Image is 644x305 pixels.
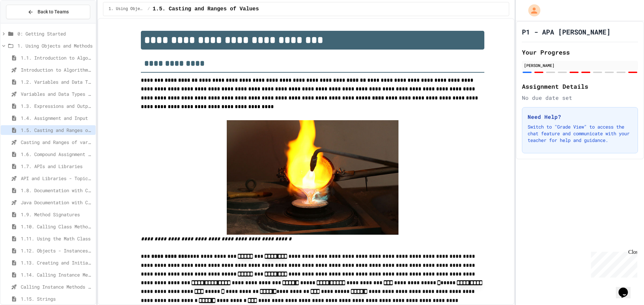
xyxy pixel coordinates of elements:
span: API and Libraries - Topic 1.7 [21,175,93,182]
span: Variables and Data Types - Quiz [21,90,93,97]
div: My Account [521,3,542,18]
span: 1.14. Calling Instance Methods [21,271,93,278]
span: Back to Teams [38,8,69,15]
span: 1. Using Objects and Methods [17,42,93,49]
span: 1.12. Objects - Instances of Classes [21,247,93,254]
span: Calling Instance Methods - Topic 1.14 [21,283,93,290]
span: 1.1. Introduction to Algorithms, Programming, and Compilers [21,54,93,61]
span: 1.15. Strings [21,295,93,302]
span: / [148,6,150,12]
span: 1.3. Expressions and Output [New] [21,102,93,109]
span: Java Documentation with Comments - Topic 1.8 [21,199,93,206]
span: 1.8. Documentation with Comments and Preconditions [21,187,93,194]
span: 0: Getting Started [17,30,93,37]
span: 1.9. Method Signatures [21,211,93,218]
div: No due date set [522,94,638,102]
div: Chat with us now!Close [3,3,46,43]
p: Switch to "Grade View" to access the chat feature and communicate with your teacher for help and ... [528,124,632,144]
span: 1.2. Variables and Data Types [21,78,93,85]
span: 1.10. Calling Class Methods [21,223,93,230]
span: 1.4. Assignment and Input [21,115,93,122]
button: Back to Teams [6,5,90,19]
iframe: chat widget [588,249,637,278]
span: 1.5. Casting and Ranges of Values [153,5,259,13]
div: [PERSON_NAME] [524,62,636,68]
span: 1.13. Creating and Initializing Objects: Constructors [21,259,93,266]
span: 1.11. Using the Math Class [21,235,93,242]
h3: Need Help? [528,113,632,121]
span: 1.5. Casting and Ranges of Values [21,127,93,134]
span: 1. Using Objects and Methods [109,6,145,12]
span: Casting and Ranges of variables - Quiz [21,139,93,146]
span: Introduction to Algorithms, Programming, and Compilers [21,66,93,73]
iframe: chat widget [616,278,637,298]
h1: P1 - APA [PERSON_NAME] [522,27,610,36]
h2: Assignment Details [522,82,638,91]
h2: Your Progress [522,48,638,57]
span: 1.6. Compound Assignment Operators [21,151,93,158]
span: 1.7. APIs and Libraries [21,163,93,170]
